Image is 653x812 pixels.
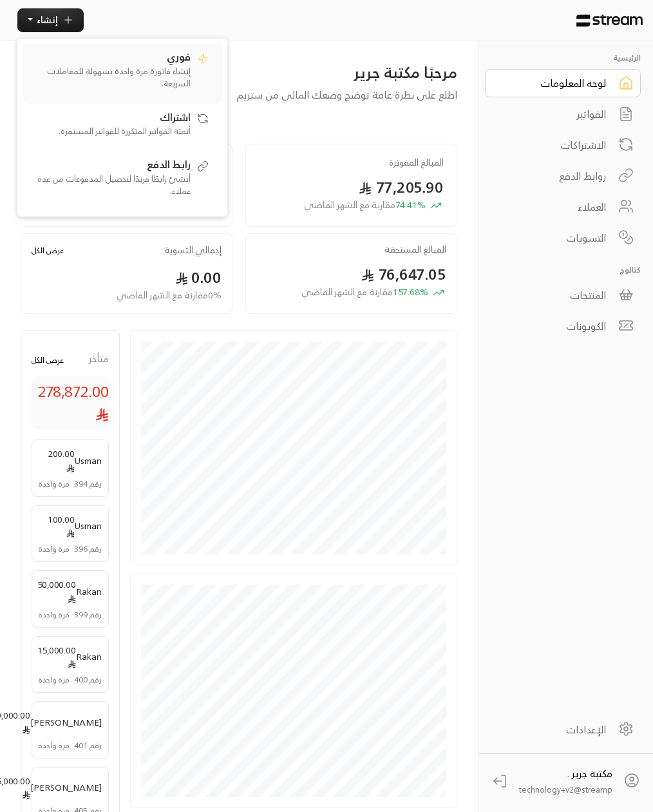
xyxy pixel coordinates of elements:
div: الفواتير [502,106,606,122]
a: التسويات [485,224,641,252]
span: 77,205.90 [359,174,444,200]
h2: المبالغ المستحقة [384,244,446,255]
a: مكتبة جرير . technology+v2@streamp... [485,764,647,798]
p: الرئيسية [485,52,641,64]
span: 100.00 [39,512,75,539]
a: اشتراكأتمتة الفواتير المتكررة للفواتير المستمرة. [23,104,222,151]
p: أنشئ رابطًا فريدًا لتحصيل المدفوعات من عدة عملاء. [30,173,191,198]
span: technology+v2@streamp... [514,782,612,797]
span: متأخر [88,352,109,366]
button: عرض الكل [32,354,64,366]
span: فوري [167,50,191,63]
span: رقم 400 [74,674,102,686]
div: الإعدادات [502,722,606,737]
a: الكوبونات [485,312,641,340]
span: 0 % مقارنة مع الشهر الماضي [117,289,222,302]
a: الإعدادات [485,715,641,744]
a: فوريإنشاء فاتورة مرة واحدة بسهولة للمعاملات السريعة. [23,44,222,104]
span: 15,000.00 [37,643,76,670]
span: مرة واحدة [39,609,70,621]
div: روابط الدفع [502,168,606,184]
span: 157.68 % [301,285,428,299]
span: مكتبة جرير . [567,764,612,782]
span: اطلع على نظرة عامة توضح وضعك المالي من ستريم [236,86,457,104]
div: المنتجات [502,287,606,303]
span: Rakan [76,650,102,663]
span: Usman [75,454,102,467]
span: Usman [75,519,102,532]
span: 278,872.00 [32,381,109,425]
span: رابط الدفع [147,158,191,170]
span: 74.41 % [304,198,426,212]
p: كتالوج [485,264,641,276]
span: مقارنة مع الشهر الماضي [301,284,393,300]
a: الفواتير [485,100,641,128]
div: لوحة المعلومات [502,75,606,91]
span: مقارنة مع الشهر الماضي [304,197,395,213]
h2: إجمالي التسوية [164,245,222,256]
a: رابط الدفعأنشئ رابطًا فريدًا لتحصيل المدفوعات من عدة عملاء. [23,151,222,211]
span: رقم 394 [74,478,102,490]
span: 50,000.00 [37,577,76,604]
span: إنشاء [37,12,58,28]
span: اشتراك [160,111,191,123]
a: العملاء [485,193,641,221]
span: [PERSON_NAME] [30,780,102,794]
a: روابط الدفع [485,162,641,190]
span: مرة واحدة [39,674,70,686]
span: رقم 399 [74,609,102,621]
p: أتمتة الفواتير المتكررة للفواتير المستمرة. [30,125,191,138]
div: الاشتراكات [502,137,606,153]
span: رقم 401 [74,740,102,751]
h2: المبالغ المفوترة [389,157,444,168]
span: مرة واحدة [39,740,70,751]
span: مرة واحدة [39,478,70,490]
span: 200.00 [39,447,75,474]
span: [PERSON_NAME] [30,715,102,729]
a: الاشتراكات [485,131,641,159]
span: Rakan [76,585,102,598]
img: Logo [576,14,643,27]
a: لوحة المعلومات [485,69,641,97]
span: 0.00 [175,264,222,291]
div: الكوبونات [502,318,606,334]
p: إنشاء فاتورة مرة واحدة بسهولة للمعاملات السريعة. [30,65,191,90]
button: عرض الكل [32,244,64,256]
span: رقم 396 [74,543,102,555]
h3: مرحبًا مكتبة جرير [21,62,457,82]
button: إنشاء [17,8,84,32]
span: 76,647.05 [361,261,446,287]
div: العملاء [502,199,606,215]
div: التسويات [502,230,606,246]
span: مرة واحدة [39,543,70,555]
a: المنتجات [485,281,641,309]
